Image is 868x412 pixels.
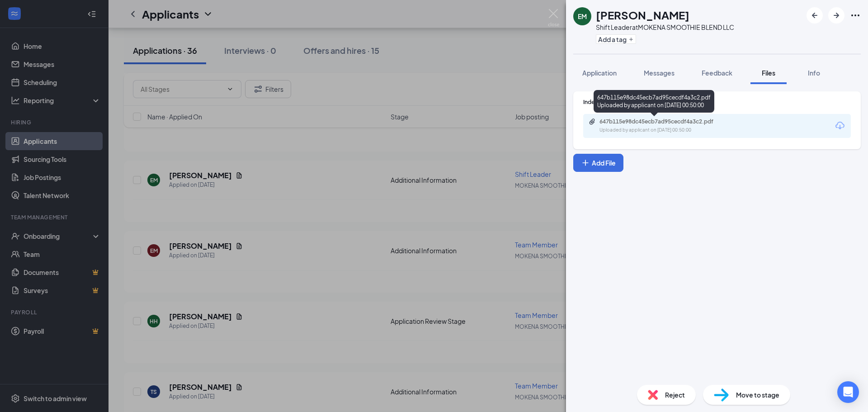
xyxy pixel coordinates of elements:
div: 647b115e98dc45ecb7ad95cecdf4a3c2.pdf [599,118,726,125]
button: Add FilePlus [573,154,623,172]
svg: Plus [581,158,590,167]
button: ArrowLeftNew [807,7,823,24]
div: 647b115e98dc45ecb7ad95cecdf4a3c2.pdf Uploaded by applicant on [DATE] 00:50:00 [594,90,714,113]
div: Open Intercom Messenger [837,381,859,403]
svg: ArrowRight [831,10,842,21]
svg: Paperclip [589,118,596,125]
a: Paperclip647b115e98dc45ecb7ad95cecdf4a3c2.pdfUploaded by applicant on [DATE] 00:50:00 [589,118,735,134]
span: Move to stage [736,390,779,400]
button: PlusAdd a tag [596,34,636,44]
span: Application [582,69,617,77]
span: Files [762,69,775,77]
button: ArrowRight [828,7,844,24]
span: Feedback [702,69,732,77]
svg: ArrowLeftNew [809,10,820,21]
div: Shift Leader at MOKENA SMOOTHIE BLEND LLC [596,23,734,32]
svg: Ellipses [850,10,861,21]
svg: Plus [628,37,634,42]
span: Reject [665,390,685,400]
div: EM [578,12,587,21]
svg: Download [835,120,845,131]
h1: [PERSON_NAME] [596,7,689,23]
span: Info [808,69,820,77]
div: Uploaded by applicant on [DATE] 00:50:00 [599,127,735,134]
span: Messages [644,69,675,77]
div: Indeed Resume [583,98,851,106]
